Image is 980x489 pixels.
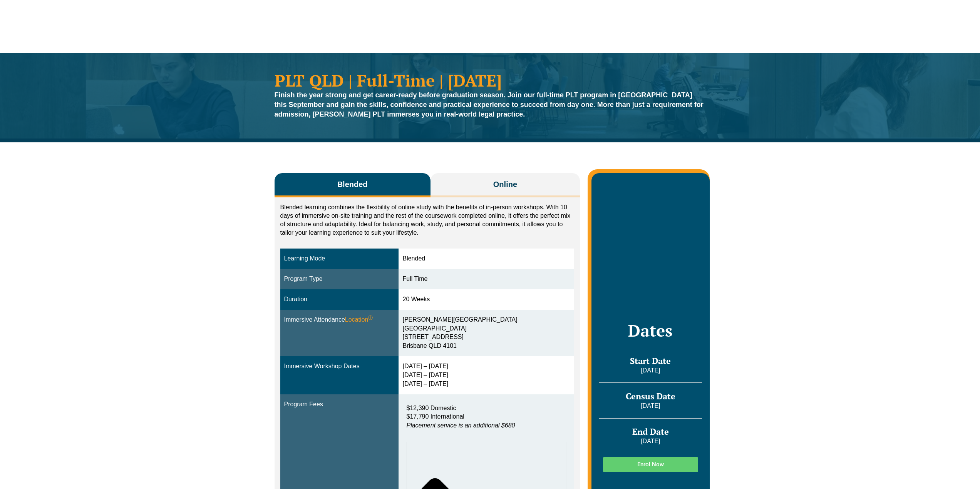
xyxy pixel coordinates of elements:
[599,402,702,410] p: [DATE]
[284,275,395,284] div: Program Type
[284,400,395,409] div: Program Fees
[284,315,395,324] div: Immersive Attendance
[402,275,570,284] div: Full Time
[284,362,395,371] div: Immersive Workshop Dates
[599,321,702,340] h2: Dates
[626,391,675,402] span: Census Date
[280,203,575,237] p: Blended learning combines the flexibility of online study with the benefits of in-person workshop...
[718,4,764,12] a: Book CPD Programs
[665,4,710,12] a: PLT Learning Portal
[406,413,464,420] span: $17,790 International
[345,315,373,324] span: Location
[603,457,698,472] a: Enrol Now
[642,20,724,53] a: Practice Management Course
[599,366,702,375] p: [DATE]
[17,8,102,45] a: [PERSON_NAME] Centre for Law
[493,179,517,190] span: Online
[368,315,373,320] sup: ⓘ
[933,20,963,53] a: Contact
[776,4,830,12] a: Pre-Recorded Webcasts
[599,437,702,446] p: [DATE]
[593,20,641,53] a: CPD Programs
[275,72,706,88] h1: PLT QLD | Full-Time | [DATE]
[632,426,669,437] span: End Date
[847,5,875,11] span: 1300 039 031
[284,295,395,304] div: Duration
[337,179,368,190] span: Blended
[406,422,515,429] em: Placement service is an additional $680
[526,20,594,53] a: Practical Legal Training
[284,254,395,263] div: Learning Mode
[402,315,570,350] div: [PERSON_NAME][GEOGRAPHIC_DATA] [GEOGRAPHIC_DATA] [STREET_ADDRESS] Brisbane QLD 4101
[630,355,671,366] span: Start Date
[637,462,664,467] span: Enrol Now
[406,405,456,411] span: $12,390 Domestic
[402,254,570,263] div: Blended
[724,20,792,53] a: Traineeship Workshops
[899,20,933,53] a: About Us
[402,362,570,389] div: [DATE] – [DATE] [DATE] – [DATE] [DATE] – [DATE]
[792,20,861,53] a: Medicare Billing Course
[402,295,570,304] div: 20 Weeks
[845,4,877,12] a: 1300 039 031
[275,91,704,118] strong: Finish the year strong and get career-ready before graduation season. Join our full-time PLT prog...
[861,20,899,53] a: Venue Hire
